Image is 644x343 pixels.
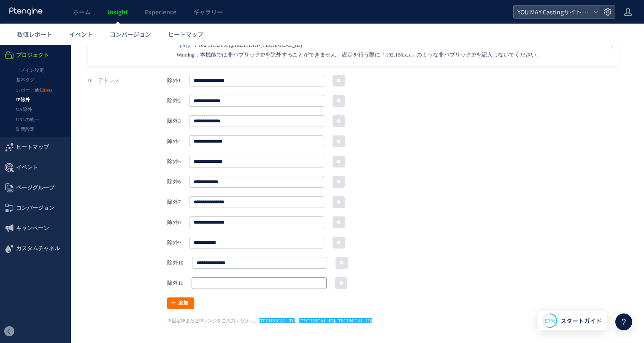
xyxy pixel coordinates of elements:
span: カスタムチャネル [16,194,60,214]
span: ヒートマップ [16,92,49,113]
em: [TECHNICAL_ID] [259,273,295,278]
strong: 除外5 [167,111,181,123]
strong: 除外2 [167,50,181,62]
a: 追加 [167,253,194,265]
strong: 除外6 [167,131,181,143]
span: コンバージョン [16,153,54,173]
span: スタートガイド [560,316,602,325]
span: イベント [16,113,38,133]
span: 数値レポート [17,30,52,38]
span: キャンペーン [16,173,49,194]
strong: 除外8 [167,172,181,184]
strong: 除外4 [167,91,181,103]
strong: 除外11 [167,232,183,244]
span: プロジェクト [16,0,49,21]
span: YOU MAY Castingサイト データ計測 [515,5,590,18]
span: ホーム [73,8,91,16]
strong: 除外9 [167,192,181,204]
span: コンバージョン [110,30,151,38]
strong: 除外1 [167,30,181,42]
strong: 除外3 [167,70,181,82]
span: Experience [145,8,176,16]
strong: 除外7 [167,151,181,163]
span: ページグループ [16,133,54,153]
em: [TECHNICAL_ID]-[TECHNICAL_ID] [299,273,372,278]
span: イベント [69,30,93,38]
span: ヒートマップ [168,30,203,38]
span: ギャラリー [193,8,223,16]
p: ※固定IPまたはIPレンジをご入力ください。 、 [167,269,627,279]
p: Warning：本機能では非パブリックIPを除外することができません。設定を行う際に「192.168.x.x」のような非パブリックIPを記入しないでください。 [176,6,596,14]
strong: 除外10 [167,212,184,224]
label: IP アドレス [88,30,167,42]
span: Insight [108,8,128,16]
span: 57% [545,317,555,324]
